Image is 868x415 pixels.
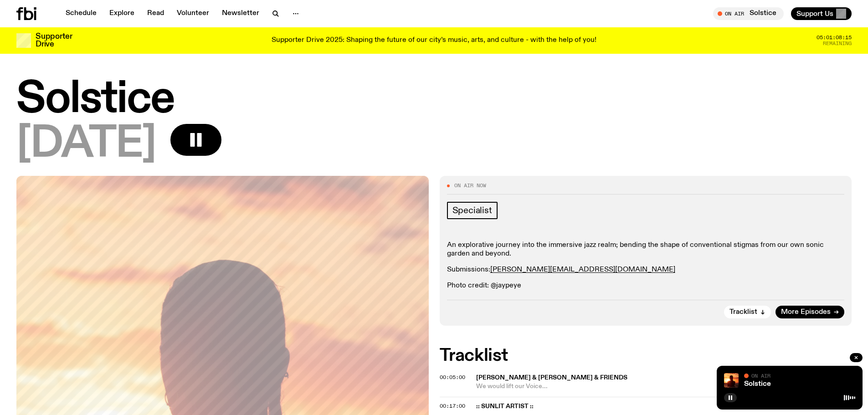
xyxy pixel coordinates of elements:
a: Solstice [744,380,771,388]
h2: Tracklist [440,348,852,364]
p: Submissions: [447,266,845,274]
p: Supporter Drive 2025: Shaping the future of our city’s music, arts, and culture - with the help o... [272,36,596,45]
a: Read [142,7,169,20]
a: Volunteer [171,7,215,20]
span: 05:01:08:15 [817,35,852,40]
span: [DATE] [16,124,156,165]
a: Newsletter [216,7,265,20]
span: :: SUNLIT ARTIST :: [476,402,847,411]
span: Support Us [796,10,833,18]
p: An explorative journey into the immersive jazz realm; bending the shape of conventional stigmas f... [447,241,845,258]
a: [PERSON_NAME][EMAIL_ADDRESS][DOMAIN_NAME] [490,266,675,273]
a: Explore [104,7,140,20]
button: Support Us [791,7,852,20]
span: On Air Now [454,183,486,188]
a: Specialist [447,202,498,219]
h3: Supporter Drive [36,33,72,48]
span: We would lift our Voice... [476,382,852,391]
span: 00:17:00 [440,402,465,410]
span: More Episodes [781,309,831,316]
span: Remaining [823,41,852,46]
p: Photo credit: @jaypeye [447,282,845,290]
button: On AirSolstice [713,7,784,20]
span: [PERSON_NAME] & [PERSON_NAME] & Friends [476,374,627,381]
span: On Air [751,373,770,379]
button: Tracklist [724,306,771,318]
span: 00:05:00 [440,374,465,381]
span: Tracklist [729,309,757,316]
a: More Episodes [776,306,844,318]
a: Schedule [60,7,102,20]
span: Specialist [452,205,492,215]
h1: Solstice [16,79,852,120]
img: A girl standing in the ocean as waist level, staring into the rise of the sun. [724,373,739,388]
